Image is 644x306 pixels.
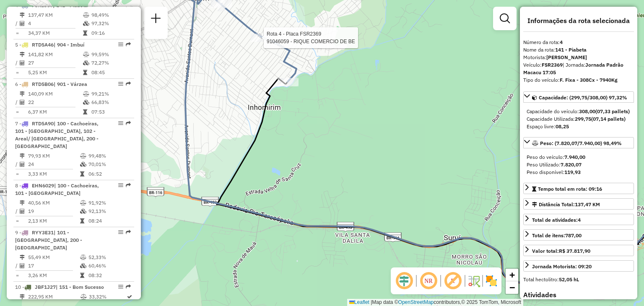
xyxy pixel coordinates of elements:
a: Tempo total em rota: 09:16 [523,183,634,194]
td: 98,49% [91,11,131,19]
div: Peso Utilizado: [527,161,631,169]
a: Total de itens:787,00 [523,229,634,241]
td: 66,83% [91,98,131,106]
div: Valor total: [532,247,590,255]
i: % de utilização do peso [83,52,89,57]
td: / [15,160,19,169]
i: Total de Atividades [20,60,25,65]
em: Rota exportada [126,183,131,188]
td: 4 [28,19,83,28]
span: RTD5B06 [32,81,54,87]
span: + [509,270,515,280]
span: JBF1J27 [35,284,56,290]
strong: (07,33 pallets) [595,108,630,114]
em: Rota exportada [126,121,131,126]
i: % de utilização da cubagem [80,263,86,268]
span: Tempo total em rota: 09:16 [538,186,602,192]
h4: Atividades [523,291,634,299]
span: 6 - [15,81,87,87]
i: Distância Total [20,153,25,158]
strong: R$ 37.817,90 [559,248,590,254]
strong: [PERSON_NAME] [546,54,587,60]
td: 6,37 KM [28,108,83,116]
td: / [15,207,19,215]
div: Jornada Motorista: 09:20 [532,263,592,270]
a: Zoom out [506,281,518,294]
em: Rota exportada [126,81,131,86]
em: Opções [118,81,123,86]
em: Opções [118,121,123,126]
td: 60,46% [88,262,130,270]
td: / [15,98,19,106]
i: Tempo total em rota [80,273,84,278]
i: Distância Total [20,91,25,96]
td: 06:52 [88,170,130,178]
td: 08:24 [88,217,130,225]
em: Opções [118,230,123,235]
i: % de utilização da cubagem [80,209,86,214]
span: | 901 - Várzea [54,81,87,87]
i: % de utilização da cubagem [80,162,86,167]
i: Total de Atividades [20,100,25,105]
td: 52,33% [88,253,130,262]
td: 24 [28,160,80,169]
div: Capacidade Utilizada: [527,115,631,123]
span: 137,47 KM [575,201,600,207]
a: Distância Total:137,47 KM [523,198,634,210]
em: Rota exportada [126,230,131,235]
a: Peso: (7.820,07/7.940,00) 98,49% [523,137,634,148]
td: 72,27% [91,59,131,67]
a: Jornada Motorista: 09:20 [523,260,634,272]
td: 222,95 KM [28,293,80,301]
td: 79,93 KM [28,152,80,160]
span: Exibir rótulo [443,271,463,291]
td: / [15,59,19,67]
td: 3,26 KM [28,271,80,280]
i: Distância Total [20,294,25,299]
span: 8 - [15,182,99,196]
span: | 101 - [GEOGRAPHIC_DATA], 200 - [GEOGRAPHIC_DATA] [15,229,82,251]
i: Tempo total em rota [83,70,87,75]
span: | 100 - Cachoeiras, 101 - [GEOGRAPHIC_DATA] [15,182,99,196]
strong: FSR2369 [542,62,563,68]
em: Opções [118,284,123,289]
td: = [15,271,19,280]
span: RYY3E31 [32,229,54,236]
td: 92,13% [88,207,130,215]
i: % de utilização da cubagem [83,100,89,105]
strong: 52,05 hL [559,276,579,283]
span: | Jornada: [523,62,623,75]
i: Rota otimizada [127,294,132,299]
i: % de utilização do peso [80,294,87,299]
strong: 119,93 [564,169,581,175]
i: % de utilização do peso [83,91,89,96]
i: % de utilização do peso [80,255,86,260]
i: % de utilização do peso [80,153,86,158]
div: Capacidade do veículo: [527,108,631,115]
span: | 141 - Piabeta [53,2,88,8]
span: RTD5A46 [32,41,54,48]
i: Tempo total em rota [80,171,84,176]
em: Opções [118,42,123,47]
i: Total de Atividades [20,21,25,26]
em: Rota exportada [126,284,131,289]
span: FSR2369 [32,2,53,8]
td: 140,09 KM [28,90,83,98]
div: Tipo do veículo: [523,76,634,84]
strong: 4 [578,217,581,223]
strong: 08,25 [556,123,569,130]
td: 3,33 KM [28,170,80,178]
td: 99,59% [91,50,131,59]
td: 17 [28,262,80,270]
span: Peso do veículo: [527,154,585,160]
span: 7 - [15,120,99,149]
a: Total de atividades:4 [523,214,634,225]
i: Distância Total [20,200,25,205]
span: | 904 - Imbuí [54,41,84,48]
a: Valor total:R$ 37.817,90 [523,245,634,256]
td: 08:32 [88,271,130,280]
i: Total de Atividades [20,209,25,214]
i: Tempo total em rota [80,218,84,223]
td: 137,47 KM [28,11,83,19]
i: % de utilização da cubagem [83,60,89,65]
